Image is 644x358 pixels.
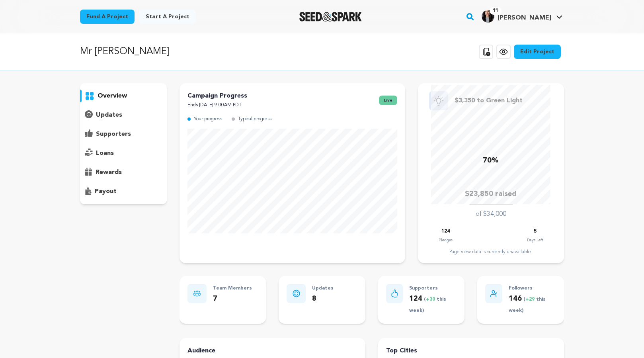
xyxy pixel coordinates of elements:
[525,297,536,302] span: +29
[312,293,334,305] p: 8
[80,90,167,102] button: overview
[213,293,252,305] p: 7
[96,110,122,120] p: updates
[409,284,457,293] p: Supporters
[482,10,494,23] img: 923525ef5214e063.jpg
[386,346,556,356] h4: Top Cities
[187,91,247,101] p: Campaign Progress
[96,129,131,139] p: supporters
[480,8,564,23] a: Noyes B.'s Profile
[238,115,271,124] p: Typical progress
[96,149,114,158] p: loans
[98,91,127,101] p: overview
[139,10,196,24] a: Start a project
[299,12,362,22] a: Seed&Spark Homepage
[426,249,556,255] div: Page view data is currently unavailable.
[439,236,453,244] p: Pledges
[482,10,551,23] div: Noyes B.'s Profile
[187,346,357,356] h4: Audience
[80,185,167,198] button: payout
[312,284,334,293] p: Updates
[514,45,561,59] a: Edit Project
[96,168,122,177] p: rewards
[527,236,543,244] p: Days Left
[483,155,499,166] p: 70%
[80,10,135,24] a: Fund a project
[80,166,167,179] button: rewards
[426,297,437,302] span: +30
[509,284,556,293] p: Followers
[80,109,167,121] button: updates
[441,227,450,236] p: 124
[409,297,446,313] span: ( this week)
[80,45,169,59] p: Mr [PERSON_NAME]
[490,7,502,15] span: 11
[498,15,551,21] span: [PERSON_NAME]
[80,128,167,141] button: supporters
[509,293,556,316] p: 146
[95,187,117,196] p: payout
[480,8,564,25] span: Noyes B.'s Profile
[534,227,537,236] p: 5
[509,297,546,313] span: ( this week)
[187,101,247,110] p: Ends [DATE] 9:00AM PDT
[299,12,362,22] img: Seed&Spark Logo Dark Mode
[409,293,457,316] p: 124
[476,209,506,219] p: of $34,000
[194,115,222,124] p: Your progress
[379,96,397,105] span: live
[80,147,167,160] button: loans
[213,284,252,293] p: Team Members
